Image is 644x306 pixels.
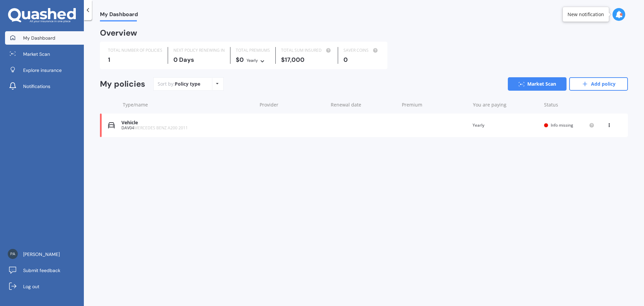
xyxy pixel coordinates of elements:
span: Log out [23,283,39,290]
a: Log out [5,280,84,293]
div: $17,000 [281,56,332,63]
div: Vehicle [121,120,253,126]
div: 1 [108,56,162,63]
a: Explore insurance [5,63,84,77]
span: Submit feedback [23,267,60,274]
span: Notifications [23,83,50,90]
div: My policies [100,79,145,89]
a: Submit feedback [5,264,84,277]
span: [PERSON_NAME] [23,251,60,258]
span: My Dashboard [100,11,138,20]
div: Yearly [247,57,258,64]
div: $0 [236,56,270,64]
div: Overview [100,30,137,36]
div: 0 [343,56,379,63]
div: DAV04 [121,126,253,130]
span: Market Scan [23,51,50,57]
a: Market Scan [5,47,84,61]
img: Vehicle [108,122,115,129]
div: Provider [260,101,325,108]
div: TOTAL SUM INSURED [281,47,332,54]
div: Type/name [123,101,254,108]
div: Policy type [175,81,200,87]
div: Renewal date [331,101,396,108]
span: Info missing [551,122,573,128]
div: Yearly [473,122,539,129]
div: You are paying [473,101,539,108]
div: Sort by: [158,81,200,87]
div: New notification [568,11,604,18]
a: My Dashboard [5,31,84,45]
span: Explore insurance [23,67,62,74]
div: SAVER COINS [343,47,379,54]
div: Premium [402,101,468,108]
div: Status [544,101,594,108]
a: Notifications [5,80,84,93]
a: Add policy [569,77,628,91]
span: MERCEDES BENZ A200 2011 [134,125,188,131]
a: Market Scan [508,77,567,91]
div: TOTAL NUMBER OF POLICIES [108,47,162,54]
div: NEXT POLICY RENEWING IN [173,47,225,54]
span: My Dashboard [23,35,55,41]
a: [PERSON_NAME] [5,248,84,261]
img: 71051559956b0f5a0807644c11543aa9 [8,249,18,259]
div: 0 Days [173,56,225,63]
div: TOTAL PREMIUMS [236,47,270,54]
